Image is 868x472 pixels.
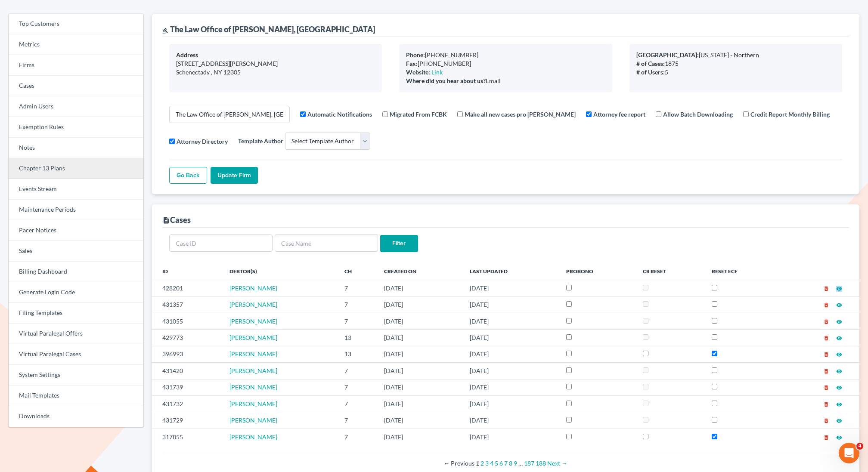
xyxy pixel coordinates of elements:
[9,324,143,344] a: Virtual Paralegal Offers
[9,262,143,282] a: Billing Dashboard
[705,262,779,280] th: Reset ECF
[338,313,377,329] td: 7
[547,460,567,467] a: Next page
[176,59,375,68] div: [STREET_ADDRESS][PERSON_NAME]
[463,379,559,395] td: [DATE]
[338,412,377,429] td: 7
[406,60,418,67] b: Fax:
[524,460,534,467] a: Page 187
[823,367,829,374] a: delete_forever
[823,416,829,424] a: delete_forever
[836,334,842,341] a: visibility
[636,51,835,59] div: [US_STATE] - Northern
[463,395,559,412] td: [DATE]
[152,280,223,296] td: 428201
[9,386,143,406] a: Mail Templates
[152,395,223,412] td: 431732
[823,401,829,407] i: delete_forever
[663,110,733,119] label: Allow Batch Downloading
[836,385,842,391] i: visibility
[480,460,484,467] a: Page 2
[636,262,705,280] th: CR Reset
[377,346,463,362] td: [DATE]
[836,286,842,292] i: visibility
[377,280,463,296] td: [DATE]
[229,416,277,424] span: [PERSON_NAME]
[229,433,277,441] span: [PERSON_NAME]
[823,418,829,424] i: delete_forever
[377,363,463,379] td: [DATE]
[823,350,829,358] a: delete_forever
[152,363,223,379] td: 431420
[463,313,559,329] td: [DATE]
[836,302,842,308] i: visibility
[229,284,277,292] a: [PERSON_NAME]
[377,262,463,280] th: Created On
[406,77,605,85] div: Email
[823,319,829,325] i: delete_forever
[229,383,277,391] span: [PERSON_NAME]
[9,158,143,179] a: Chapter 13 Plans
[176,51,198,59] b: Address
[490,460,493,467] a: Page 4
[169,167,207,184] a: Go Back
[9,138,143,158] a: Notes
[823,435,829,441] i: delete_forever
[476,460,479,467] em: Page 1
[518,460,523,467] span: …
[377,429,463,445] td: [DATE]
[823,385,829,391] i: delete_forever
[377,296,463,313] td: [DATE]
[836,350,842,358] a: visibility
[499,460,503,467] a: Page 6
[229,367,277,374] a: [PERSON_NAME]
[406,77,486,84] b: Where did you hear about us?
[338,330,377,346] td: 13
[338,280,377,296] td: 7
[823,318,829,325] a: delete_forever
[823,302,829,308] i: delete_forever
[823,284,829,292] a: delete_forever
[839,443,859,463] iframe: Intercom live chat
[836,383,842,391] a: visibility
[338,363,377,379] td: 7
[223,262,338,280] th: Debtor(s)
[238,136,283,145] label: Template Author
[463,429,559,445] td: [DATE]
[836,433,842,441] a: visibility
[431,68,443,76] a: Link
[463,296,559,313] td: [DATE]
[9,117,143,138] a: Exemption Rules
[836,318,842,325] a: visibility
[636,68,835,77] div: 5
[162,24,375,34] div: The Law Office of [PERSON_NAME], [GEOGRAPHIC_DATA]
[514,460,517,467] a: Page 9
[406,68,430,76] b: Website:
[463,280,559,296] td: [DATE]
[229,318,277,325] span: [PERSON_NAME]
[162,215,191,225] div: Cases
[504,460,508,467] a: Page 7
[229,334,277,341] a: [PERSON_NAME]
[152,346,223,362] td: 396993
[823,400,829,407] a: delete_forever
[152,429,223,445] td: 317855
[463,412,559,429] td: [DATE]
[836,400,842,407] a: visibility
[229,400,277,407] a: [PERSON_NAME]
[750,110,830,119] label: Credit Report Monthly Billing
[823,301,829,308] a: delete_forever
[836,352,842,358] i: visibility
[152,412,223,429] td: 431729
[9,282,143,303] a: Generate Login Code
[485,460,489,467] a: Page 3
[229,350,277,358] span: [PERSON_NAME]
[636,60,665,67] b: # of Cases:
[9,34,143,55] a: Metrics
[636,51,699,59] b: [GEOGRAPHIC_DATA]:
[823,433,829,441] a: delete_forever
[377,379,463,395] td: [DATE]
[338,346,377,362] td: 13
[536,460,546,467] a: Page 188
